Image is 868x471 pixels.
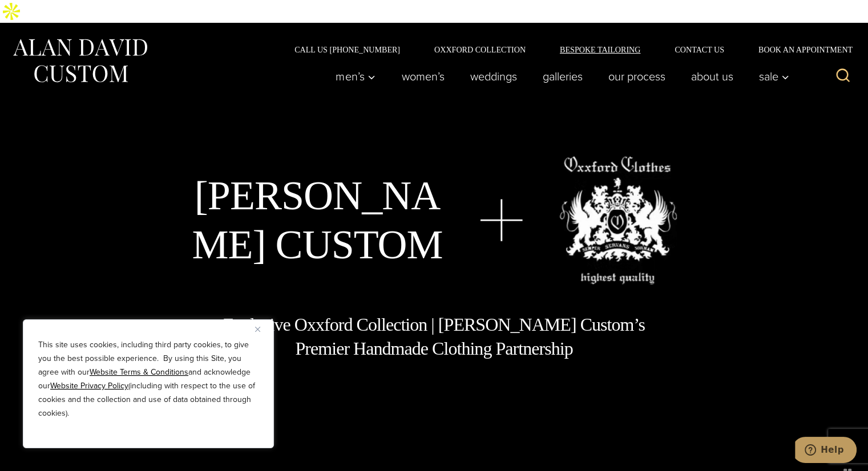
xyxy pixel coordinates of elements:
[457,65,530,88] a: weddings
[795,437,857,465] iframe: Opens a widget where you can chat to one of our agents
[255,322,269,336] button: Close
[829,63,857,90] button: View Search Form
[530,65,595,88] a: Galleries
[746,65,796,88] button: Sale sub menu toggle
[595,65,678,88] a: Our Process
[191,171,443,270] h1: [PERSON_NAME] Custom
[50,380,128,392] a: Website Privacy Policy
[255,327,260,332] img: Close
[223,313,646,360] h1: Exclusive Oxxford Collection | [PERSON_NAME] Custom’s Premier Handmade Clothing Partnership
[38,338,259,420] p: This site uses cookies, including third party cookies, to give you the best possible experience. ...
[741,46,857,54] a: Book an Appointment
[678,65,746,88] a: About Us
[417,46,543,54] a: Oxxford Collection
[559,156,677,285] img: oxxford clothes, highest quality
[277,46,857,54] nav: Secondary Navigation
[90,366,188,378] a: Website Terms & Conditions
[657,46,741,54] a: Contact Us
[543,46,657,54] a: Bespoke Tailoring
[323,65,389,88] button: Men’s sub menu toggle
[323,65,796,88] nav: Primary Navigation
[277,46,417,54] a: Call Us [PHONE_NUMBER]
[389,65,457,88] a: Women’s
[11,35,148,86] img: Alan David Custom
